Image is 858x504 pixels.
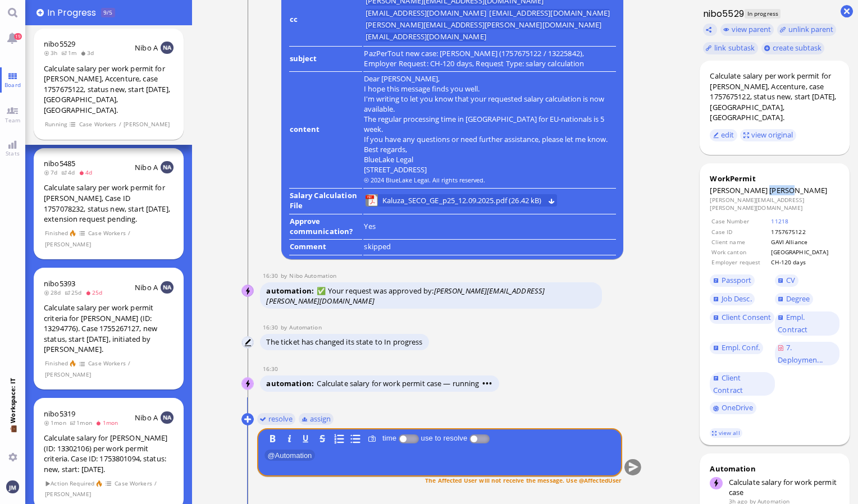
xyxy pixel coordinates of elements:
a: View Kaluza_SECO_GE_p25_12.09.2025.pdf [380,194,544,207]
span: [PERSON_NAME] [124,120,170,129]
td: subject [289,48,363,72]
span: 3d [80,49,98,57]
span: Running [44,120,67,129]
span: Case Workers [88,228,126,238]
span: The ticket has changed its state to In progress [266,337,422,347]
li: [EMAIL_ADDRESS][DOMAIN_NAME] [489,9,610,18]
span: 4d [79,168,96,176]
span: Empl. Conf. [722,342,760,352]
td: Work canton [711,248,769,256]
button: S [316,432,328,445]
span: • [486,378,489,388]
td: Case ID [711,227,769,236]
p: The regular processing time in [GEOGRAPHIC_DATA] for EU-nationals is 5 week. [364,114,615,134]
span: 1m [61,49,80,57]
img: Nibo Automation [242,285,254,297]
button: edit [710,129,737,141]
span: CV [786,275,795,285]
p-inputswitch: use to resolve [469,434,490,442]
td: Salary Calculation File [289,190,363,214]
i: [PERSON_NAME][EMAIL_ADDRESS][PERSON_NAME][DOMAIN_NAME] [266,286,545,306]
span: 9 [103,8,107,16]
span: Case Workers [79,120,117,129]
p-inputswitch: Log time spent [399,434,419,442]
span: Kaluza_SECO_GE_p25_12.09.2025.pdf (26.42 kB) [382,194,542,207]
button: Copy ticket nibo5529 link to clipboard [703,24,718,36]
a: CV [775,274,798,287]
span: link subtask [714,43,755,53]
span: In progress [47,6,100,19]
img: NA [161,411,173,424]
span: automation@nibo.ai [289,272,336,280]
td: Case Number [711,217,769,226]
small: © 2024 BlueLake Legal. All rights reserved. [364,176,485,184]
span: Calculate salary for work permit case — running [317,378,492,388]
a: OneDrive [710,402,756,414]
span: Nibo A [135,413,158,423]
span: 7d [44,168,61,176]
span: Team [2,116,24,124]
span: [PERSON_NAME] [44,240,91,249]
img: Automation [242,337,254,349]
span: Degree [786,294,810,304]
span: automation [266,286,317,296]
span: The Affected User will not receive the message. Use @AffectedUser [425,476,622,484]
td: Comment [289,241,363,255]
img: NA [161,42,173,54]
div: WorkPermit [710,173,839,184]
a: Client Contract [710,372,774,396]
span: Finished [44,359,68,368]
button: I [283,432,295,445]
span: / [154,479,157,488]
task-group-action-menu: link subtask [703,42,758,54]
div: Calculate salary per work permit for [PERSON_NAME], Accenture, case 1757675122, status new, start... [710,71,839,123]
span: Board [2,81,24,89]
td: 1757675122 [770,227,838,236]
td: Approve communication? [289,216,363,240]
span: [PERSON_NAME] [44,489,91,499]
a: Client Consent [710,311,774,324]
a: Empl. Contract [775,311,839,336]
span: Client Consent [722,312,772,322]
runbook-parameter-view: PazPerTout new case: [PERSON_NAME] (1757675122 / 13225842), Employer Request: CH-120 days, Reques... [364,48,584,68]
img: NA [161,161,173,173]
a: nibo5485 [44,158,75,168]
p: Best regards, BlueLake Legal [STREET_ADDRESS] [364,144,615,175]
span: Case Workers [88,359,126,368]
a: view all [710,428,742,438]
td: content [289,73,363,189]
button: Download Kaluza_SECO_GE_p25_12.09.2025.pdf [548,196,555,204]
td: Client name [711,237,769,246]
span: automation@bluelakelegal.com [289,323,321,331]
span: /5 [107,8,112,16]
div: Calculate salary per work permit criteria for [PERSON_NAME] (ID: 13294776). Case 1755267127, new ... [44,303,174,355]
label: time [380,434,399,442]
a: nibo5529 [44,39,75,49]
button: B [267,432,279,445]
dd: [PERSON_NAME][EMAIL_ADDRESS][PERSON_NAME][DOMAIN_NAME] [710,196,839,212]
span: Stats [3,149,22,157]
span: ✅ Your request was approved by: [266,286,545,306]
lob-view: Kaluza_SECO_GE_p25_12.09.2025.pdf (26.42 kB) [366,194,557,207]
img: NA [161,281,173,294]
div: Calculate salary for work permit case [729,477,839,497]
a: Empl. Conf. [710,342,763,354]
span: Nibo A [135,282,158,292]
span: by [281,272,290,280]
span: 16:30 [263,323,281,331]
td: [GEOGRAPHIC_DATA] [770,248,838,256]
a: nibo5393 [44,278,75,288]
button: resolve [257,413,296,425]
span: 28d [44,288,65,296]
button: view original [740,129,796,141]
button: create subtask [761,42,825,54]
span: Yes [364,221,375,231]
button: assign [299,413,334,425]
span: @ [267,451,275,459]
span: 7. Deploymen... [778,342,823,365]
span: Finished [44,228,68,238]
span: skipped [364,241,391,251]
td: Employer request [711,258,769,267]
